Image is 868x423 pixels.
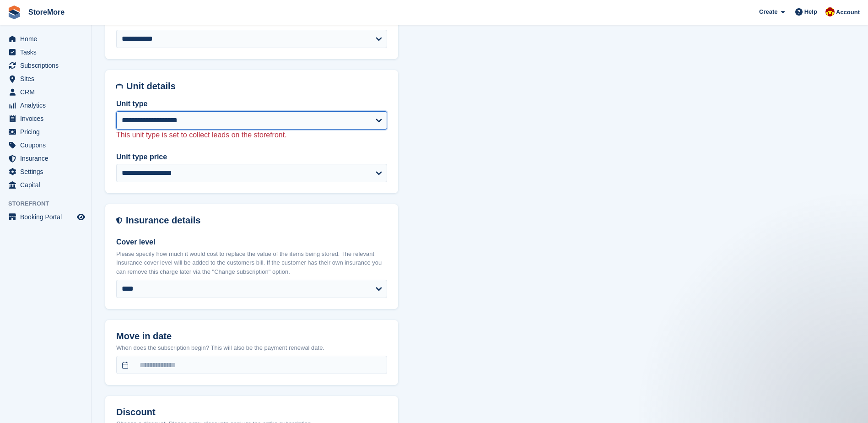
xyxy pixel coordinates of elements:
[825,7,835,16] img: Store More Team
[116,407,387,418] h2: Discount
[116,98,387,109] label: Unit type
[5,33,86,45] a: menu
[20,139,75,152] span: Coupons
[116,81,123,92] img: unit-details-icon-595b0c5c156355b767ba7b61e002efae458ec76ed5ec05730b8e856ff9ea34a9.svg
[116,331,387,342] h2: Move in date
[116,130,387,141] p: This unit type is set to collect leads on the storefront.
[5,179,86,191] a: menu
[116,237,387,248] label: Cover level
[75,211,86,222] a: Preview store
[5,211,86,223] a: menu
[5,59,86,72] a: menu
[20,165,75,178] span: Settings
[836,8,860,17] span: Account
[5,165,86,178] a: menu
[116,343,387,352] p: When does the subscription begin? This will also be the payment renewal date.
[5,99,86,112] a: menu
[20,99,75,112] span: Analytics
[126,81,387,92] h2: Unit details
[25,5,68,20] a: StoreMore
[7,5,21,19] img: stora-icon-8386f47178a22dfd0bd8f6a31ec36ba5ce8667c1dd55bd0f319d3a0aa187defe.svg
[116,152,387,163] label: Unit type price
[20,59,75,72] span: Subscriptions
[20,86,75,98] span: CRM
[20,125,75,138] span: Pricing
[20,112,75,125] span: Invoices
[20,72,75,85] span: Sites
[5,86,86,98] a: menu
[5,152,86,165] a: menu
[126,215,387,226] h2: Insurance details
[5,139,86,152] a: menu
[759,7,777,16] span: Create
[8,199,91,208] span: Storefront
[20,33,75,45] span: Home
[116,249,387,277] p: Please specify how much it would cost to replace the value of the items being stored. The relevan...
[20,152,75,165] span: Insurance
[116,215,122,226] img: insurance-details-icon-731ffda60807649b61249b889ba3c5e2b5c27d34e2e1fb37a309f0fde93ff34a.svg
[804,7,817,16] span: Help
[5,72,86,85] a: menu
[5,125,86,138] a: menu
[5,46,86,59] a: menu
[20,46,75,59] span: Tasks
[20,211,75,223] span: Booking Portal
[20,179,75,191] span: Capital
[5,112,86,125] a: menu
